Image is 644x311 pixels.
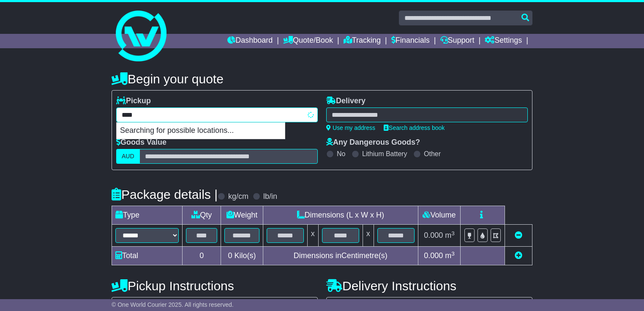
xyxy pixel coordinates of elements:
td: Qty [183,206,221,225]
td: x [363,225,374,247]
span: m [445,231,455,239]
td: 0 [183,247,221,265]
a: Support [440,34,475,48]
sup: 3 [451,250,455,257]
h4: Pickup Instructions [112,279,318,293]
span: 0.000 [424,231,443,239]
label: Pickup [116,96,151,106]
td: Dimensions in Centimetre(s) [263,247,418,265]
h4: Package details | [112,187,218,201]
td: Dimensions (L x W x H) [263,206,418,225]
label: lb/in [263,192,277,201]
a: Use my address [326,124,375,131]
sup: 3 [451,230,455,237]
td: Total [112,247,183,265]
label: Delivery [326,96,366,106]
label: Lithium Battery [362,150,407,158]
a: Financials [391,34,430,48]
label: kg/cm [228,192,248,201]
a: Quote/Book [283,34,333,48]
h4: Delivery Instructions [326,279,532,293]
a: Remove this item [515,231,522,239]
a: Settings [485,34,522,48]
p: Searching for possible locations... [117,123,285,139]
label: AUD [116,149,140,164]
a: Dashboard [227,34,273,48]
span: 0 [228,251,232,260]
td: Kilo(s) [221,247,263,265]
label: Any Dangerous Goods? [326,138,420,147]
a: Add new item [515,251,522,260]
a: Tracking [344,34,381,48]
span: 0.000 [424,251,443,260]
label: Other [424,150,441,158]
typeahead: Please provide city [116,107,318,122]
label: No [337,150,345,158]
span: © One World Courier 2025. All rights reserved. [112,301,234,308]
a: Search address book [384,124,445,131]
label: Goods Value [116,138,166,147]
td: Volume [418,206,460,225]
span: m [445,251,455,260]
td: x [307,225,318,247]
h4: Begin your quote [112,72,532,86]
td: Weight [221,206,263,225]
td: Type [112,206,183,225]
